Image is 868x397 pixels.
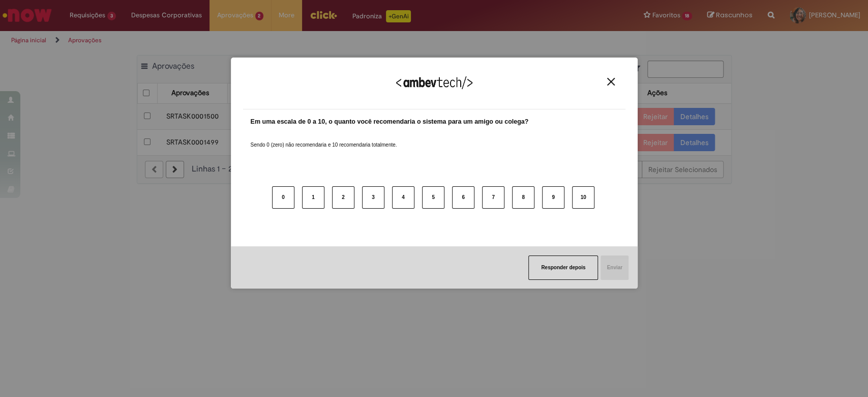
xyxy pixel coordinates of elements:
[272,186,294,209] button: 0
[251,117,529,127] label: Em uma escala de 0 a 10, o quanto você recomendaria o sistema para um amigo ou colega?
[604,77,618,86] button: Close
[251,129,397,149] label: Sendo 0 (zero) não recomendaria e 10 recomendaria totalmente.
[512,186,534,209] button: 8
[392,186,414,209] button: 4
[332,186,354,209] button: 2
[396,76,472,89] img: Logo Ambevtech
[302,186,324,209] button: 1
[422,186,444,209] button: 5
[542,186,564,209] button: 9
[572,186,594,209] button: 10
[452,186,474,209] button: 6
[482,186,504,209] button: 7
[607,78,615,86] img: Close
[362,186,384,209] button: 3
[528,256,598,280] button: Responder depois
